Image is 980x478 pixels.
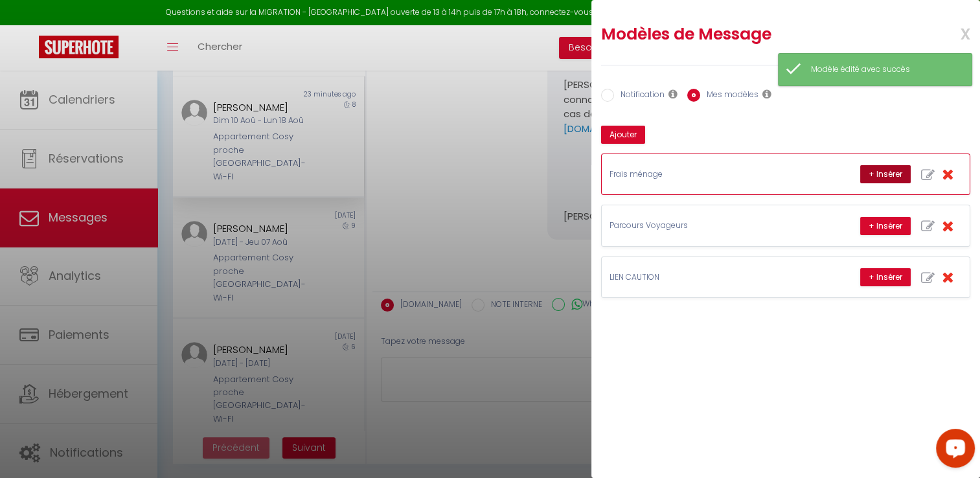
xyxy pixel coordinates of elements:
span: x [929,17,970,48]
i: Les modèles généraux sont visibles par vous et votre équipe [762,89,771,99]
i: Les notifications sont visibles par toi et ton équipe [668,89,678,99]
p: LIEN CAUTION [610,271,804,284]
h2: Modèles de Message [601,24,903,45]
label: Notification [614,89,665,103]
button: Ajouter [601,126,645,144]
button: + Insérer [860,217,911,235]
div: Modèle édité avec succès [811,63,959,76]
p: Parcours Voyageurs [610,220,804,232]
button: + Insérer [860,268,911,286]
button: + Insérer [860,165,911,183]
label: Mes modèles [700,89,758,103]
iframe: LiveChat chat widget [926,424,980,478]
p: Frais ménage [610,168,804,181]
